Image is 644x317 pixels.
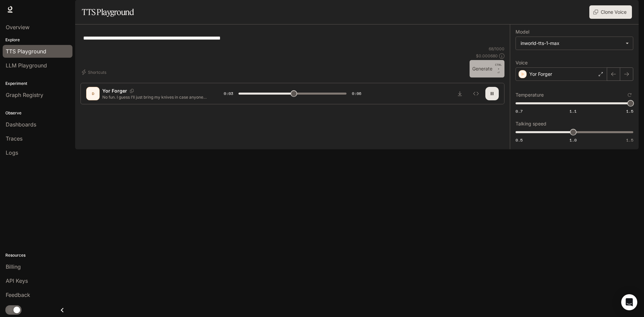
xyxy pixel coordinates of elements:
button: Reset to default [626,91,633,99]
button: Clone Voice [589,5,632,19]
p: Yor Forger [529,71,552,77]
p: Talking speed [516,121,546,126]
p: CTRL + [495,63,502,71]
button: Inspect [469,87,483,100]
button: Copy Voice ID [127,89,137,93]
span: 0:03 [224,90,233,97]
h1: TTS Playground [82,5,134,19]
span: 0.5 [516,137,523,143]
span: 1.5 [626,137,633,143]
div: inworld-tts-1-max [521,40,622,47]
span: 0.7 [516,108,523,114]
div: D [88,88,98,99]
p: Voice [516,60,528,65]
button: Shortcuts [80,67,109,77]
p: 68 / 1000 [489,46,504,52]
p: Temperature [516,93,544,97]
div: Open Intercom Messenger [621,294,637,310]
p: No fun. I guess I’ll just bring my knives in case anyone misbehaves. [102,94,208,100]
button: GenerateCTRL +⏎ [470,60,504,77]
div: inworld-tts-1-max [516,37,633,50]
p: Model [516,30,529,34]
span: 0:06 [352,90,361,97]
p: Yor Forger [102,88,127,94]
p: ⏎ [495,63,502,75]
span: 1.5 [626,108,633,114]
button: Download audio [453,87,467,100]
p: $ 0.000680 [476,53,498,59]
span: 1.1 [570,108,577,114]
span: 1.0 [570,137,577,143]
